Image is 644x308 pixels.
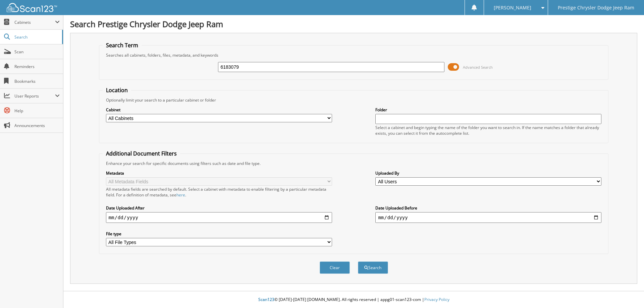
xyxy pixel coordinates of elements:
div: Select a cabinet and begin typing the name of the folder you want to search in. If the name match... [375,125,601,136]
legend: Location [103,86,131,94]
label: Folder [375,107,601,113]
span: Reminders [14,64,60,69]
label: Date Uploaded After [106,205,332,211]
label: Uploaded By [375,170,601,176]
span: Advanced Search [463,65,493,70]
input: start [106,212,332,223]
div: All metadata fields are searched by default. Select a cabinet with metadata to enable filtering b... [106,186,332,198]
span: Prestige Chrysler Dodge Jeep Ram [558,6,634,10]
span: User Reports [14,93,55,99]
a: here [176,192,185,198]
div: Enhance your search for specific documents using filters such as date and file type. [103,161,605,166]
label: Date Uploaded Before [375,205,601,211]
iframe: Chat Widget [610,276,644,308]
div: © [DATE]-[DATE] [DOMAIN_NAME]. All rights reserved | appg01-scan123-com | [63,292,644,308]
label: Metadata [106,170,332,176]
span: Bookmarks [14,78,60,84]
div: Optionally limit your search to a particular cabinet or folder [103,97,605,103]
button: Search [358,261,388,274]
a: Privacy Policy [424,297,449,302]
img: scan123-logo-white.svg [7,3,57,12]
span: Announcements [14,123,60,128]
input: end [375,212,601,223]
label: File type [106,231,332,237]
span: Help [14,108,60,114]
legend: Search Term [103,42,142,49]
label: Cabinet [106,107,332,113]
span: [PERSON_NAME] [494,6,531,10]
button: Clear [320,261,350,274]
span: Scan123 [258,297,274,302]
legend: Additional Document Filters [103,150,180,157]
span: Search [14,34,59,40]
div: Searches all cabinets, folders, files, metadata, and keywords [103,52,605,58]
h1: Search Prestige Chrysler Dodge Jeep Ram [70,18,637,29]
span: Cabinets [14,19,55,25]
span: Scan [14,49,60,55]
